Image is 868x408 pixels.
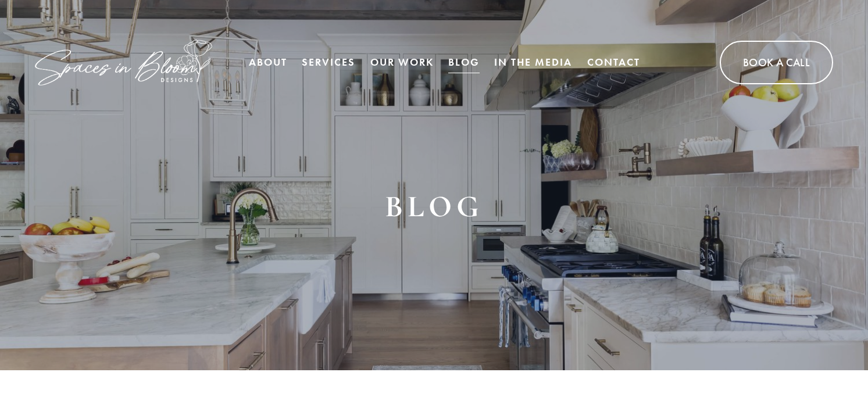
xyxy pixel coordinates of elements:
span: Services [302,52,355,73]
a: In the Media [494,51,572,74]
h1: BLOG [349,185,519,227]
a: Our Work [370,51,434,74]
a: Blog [448,51,480,74]
a: folder dropdown [302,51,355,74]
a: Contact [587,51,640,74]
a: Book A Call [720,41,833,84]
a: About [249,51,287,74]
img: Spaces in Bloom Designs [35,40,212,85]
